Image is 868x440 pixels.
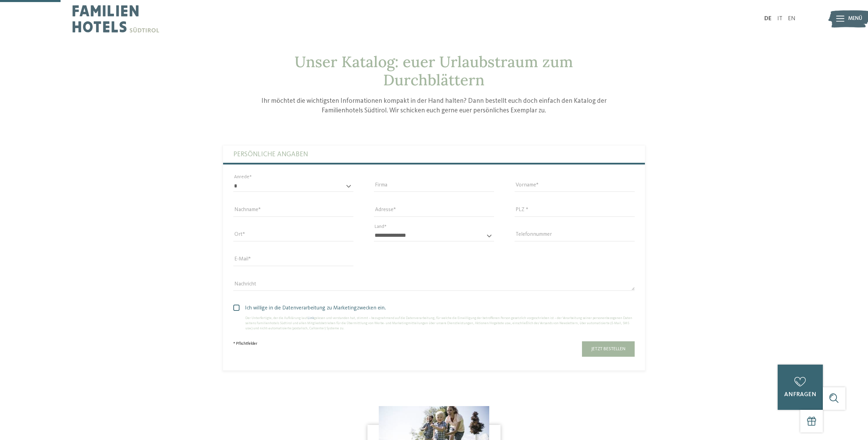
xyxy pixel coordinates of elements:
[784,392,816,398] span: anfragen
[582,341,635,357] button: Jetzt bestellen
[777,16,782,22] a: IT
[308,316,314,320] a: Link
[848,15,862,23] span: Menü
[233,146,635,163] label: Persönliche Angaben
[238,304,635,312] span: Ich willige in die Datenverarbeitung zu Marketingzwecken ein.
[233,304,235,316] input: Ich willige in die Datenverarbeitung zu Marketingzwecken ein.
[591,346,625,351] span: Jetzt bestellen
[255,97,613,115] p: Ihr möchtet die wichtigsten Informationen kompakt in der Hand halten? Dann bestellt euch doch ein...
[788,16,795,22] a: EN
[764,16,772,22] a: DE
[778,365,823,410] a: anfragen
[295,52,573,89] span: Unser Katalog: euer Urlaubstraum zum Durchblättern
[233,342,257,346] span: * Pflichtfelder
[233,316,635,331] div: Der Unterfertigte, der die Aufklärung laut gelesen und verstanden hat, stimmt – bezugnehmend auf ...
